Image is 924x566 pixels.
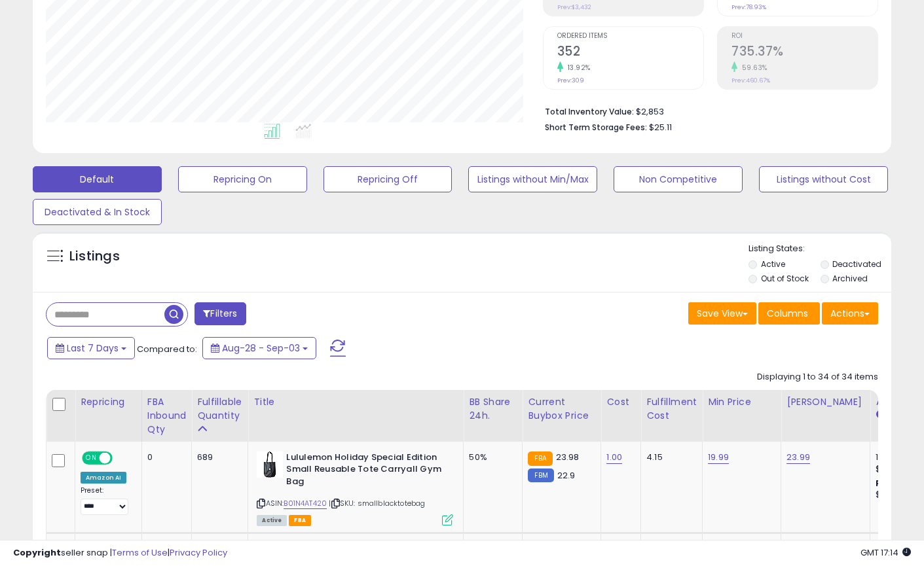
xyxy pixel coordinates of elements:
small: Prev: 460.67% [731,77,770,84]
strong: Copyright [13,546,61,559]
h2: 735.37% [731,44,878,62]
button: Listings without Cost [759,166,888,192]
div: 0 [147,451,182,463]
div: ASIN: [257,451,453,524]
a: 23.99 [786,451,810,464]
small: Prev: $3,432 [557,3,591,11]
button: Non Competitive [614,166,743,192]
span: FBA [289,515,311,526]
div: seller snap | | [13,547,227,559]
span: Last 7 Days [67,342,119,355]
small: FBM [528,469,553,482]
small: Prev: 78.93% [731,3,766,11]
div: Cost [606,395,635,409]
span: 23.98 [556,451,580,463]
span: Compared to: [137,343,197,355]
button: Deactivated & In Stock [33,199,162,225]
div: Displaying 1 to 34 of 34 items [757,371,878,383]
span: ROI [731,33,878,40]
div: Repricing [81,395,136,409]
span: Ordered Items [557,33,703,40]
div: 689 [197,451,238,463]
div: 50% [469,451,512,463]
span: All listings currently available for purchase on Amazon [257,515,287,526]
button: Listings without Min/Max [468,166,597,192]
small: Amazon Fees. [876,409,883,421]
div: Amazon AI [81,472,126,484]
button: Repricing On [178,166,307,192]
div: Title [253,395,458,409]
h2: 352 [557,44,703,62]
button: Aug-28 - Sep-03 [202,337,316,359]
div: BB Share 24h. [469,395,517,423]
div: Preset: [81,486,132,516]
li: $2,853 [545,103,868,118]
a: Terms of Use [112,546,168,559]
button: Actions [822,302,878,325]
span: Columns [767,307,808,320]
b: Total Inventory Value: [545,106,634,117]
a: Privacy Policy [170,546,227,559]
div: Fulfillment Cost [646,395,697,423]
div: Current Buybox Price [528,395,595,423]
span: Aug-28 - Sep-03 [222,342,300,355]
span: ON [83,452,100,463]
a: 19.99 [708,451,729,464]
span: $25.11 [649,121,672,133]
span: | SKU: smallblacktotebag [329,498,425,508]
button: Default [33,166,162,192]
div: Fulfillable Quantity [197,395,242,423]
span: OFF [111,452,132,463]
small: Prev: 309 [557,77,584,84]
a: B01N4AT420 [284,498,327,509]
label: Out of Stock [761,273,809,284]
div: FBA inbound Qty [147,395,187,436]
button: Save View [688,302,756,325]
p: Listing States: [748,243,891,255]
img: 31LpL03F54L._SL40_.jpg [257,451,283,478]
label: Archived [832,273,868,284]
small: FBA [528,451,552,466]
button: Filters [194,302,246,325]
b: Short Term Storage Fees: [545,122,647,133]
div: Min Price [708,395,775,409]
div: [PERSON_NAME] [786,395,864,409]
span: 2025-09-11 17:14 GMT [860,546,911,559]
button: Repricing Off [323,166,453,192]
b: Lululemon Holiday Special Edition Small Reusable Tote Carryall Gym Bag [286,451,445,491]
small: 59.63% [737,63,767,73]
a: 1.00 [606,451,622,464]
label: Deactivated [832,258,881,270]
button: Columns [758,302,820,325]
label: Active [761,258,785,270]
div: 4.15 [646,451,692,463]
h5: Listings [69,247,120,266]
span: 22.9 [557,469,576,482]
button: Last 7 Days [47,337,135,359]
small: 13.92% [563,63,591,73]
